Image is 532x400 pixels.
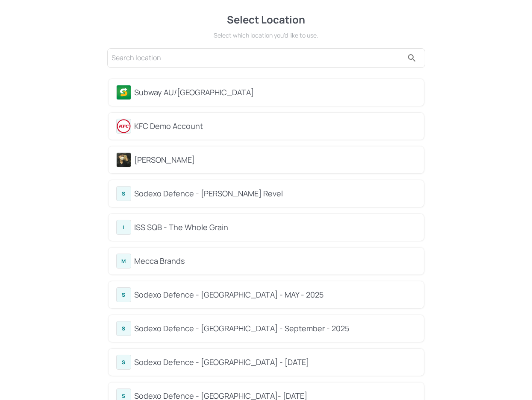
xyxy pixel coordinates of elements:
[117,119,131,133] img: avatar
[135,289,416,301] div: Sodexo Defence - [GEOGRAPHIC_DATA] - MAY - 2025
[135,356,416,368] div: Sodexo Defence - [GEOGRAPHIC_DATA] - [DATE]
[135,188,416,199] div: Sodexo Defence - [PERSON_NAME] Revel
[116,287,131,302] div: S
[403,50,420,67] button: search
[116,254,131,269] div: M
[112,51,403,65] input: Search location
[135,87,416,98] div: Subway AU/[GEOGRAPHIC_DATA]
[117,153,131,167] img: avatar
[106,31,426,40] div: Select which location you’d like to use.
[135,222,416,233] div: ISS SQB - The Whole Grain
[135,154,416,166] div: [PERSON_NAME]
[116,321,131,336] div: S
[116,220,131,235] div: I
[117,85,131,99] img: avatar
[106,12,426,27] div: Select Location
[135,323,416,334] div: Sodexo Defence - [GEOGRAPHIC_DATA] - September - 2025
[135,120,416,132] div: KFC Demo Account
[135,255,416,267] div: Mecca Brands
[116,355,131,370] div: S
[116,186,131,201] div: S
